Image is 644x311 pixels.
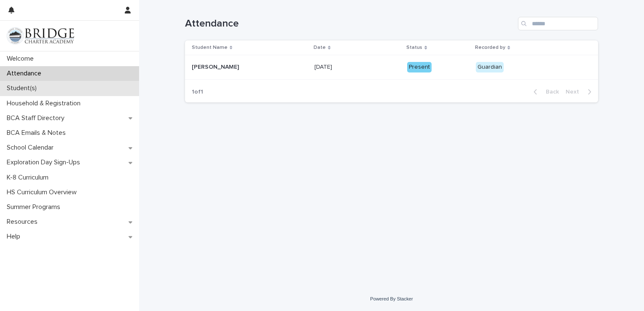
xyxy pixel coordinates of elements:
p: Date [314,43,326,52]
p: Resources [3,218,44,226]
p: Student(s) [3,84,43,92]
p: K-8 Curriculum [3,174,55,182]
span: Back [541,89,559,95]
a: Powered By Stacker [370,296,413,301]
button: Back [527,88,562,96]
p: Summer Programs [3,203,67,211]
p: Exploration Day Sign-Ups [3,158,87,166]
p: Attendance [3,70,48,78]
p: BCA Emails & Notes [3,129,72,137]
img: V1C1m3IdTEidaUdm9Hs0 [7,27,74,44]
p: School Calendar [3,144,60,152]
div: Guardian [476,62,504,72]
button: Next [562,88,598,96]
p: BCA Staff Directory [3,114,71,122]
p: Help [3,233,27,241]
p: [PERSON_NAME] [192,62,241,71]
div: Present [407,62,432,72]
p: Status [406,43,422,52]
p: [DATE] [314,62,334,71]
p: Recorded by [475,43,505,52]
h1: Attendance [185,18,515,30]
p: Student Name [192,43,228,52]
input: Search [518,17,598,30]
span: Next [566,89,584,95]
p: Household & Registration [3,99,87,107]
tr: [PERSON_NAME][PERSON_NAME] [DATE][DATE] PresentGuardian [185,55,598,80]
p: HS Curriculum Overview [3,188,83,196]
p: Welcome [3,55,40,63]
p: 1 of 1 [185,82,210,102]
